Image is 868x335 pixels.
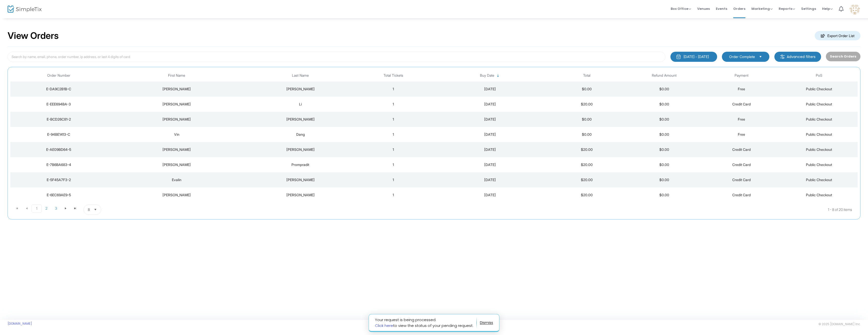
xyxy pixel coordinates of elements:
[64,206,68,210] span: Go to the next page
[671,6,691,11] span: Box Office
[433,102,547,107] div: 8/19/2025
[780,54,785,59] img: filter
[248,192,353,198] div: McCrary
[548,127,626,142] td: $0.00
[684,54,709,59] div: [DATE] - [DATE]
[670,52,717,62] button: [DATE] - [DATE]
[732,147,751,152] span: Credit Card
[8,52,665,62] input: Search by name, email, phone, order number, ip address, or last 4 digits of card
[355,127,432,142] td: 1
[801,2,816,15] span: Settings
[548,70,626,81] th: Total
[355,97,432,112] td: 1
[626,112,703,127] td: $0.00
[626,70,703,81] th: Refund Amount
[732,178,751,182] span: Credit Card
[88,207,90,212] span: 8
[626,172,703,187] td: $0.00
[548,172,626,187] td: $20.00
[61,205,70,212] span: Go to the next page
[47,73,70,78] span: Order Number
[548,81,626,97] td: $0.00
[626,187,703,203] td: $0.00
[355,142,432,157] td: 1
[12,117,106,122] div: E-BCD26C81-2
[51,205,61,212] span: Page 3
[433,117,547,122] div: 8/19/2025
[697,2,710,15] span: Venues
[355,187,432,203] td: 1
[806,178,832,182] span: Public Checkout
[108,177,245,182] div: Evalin
[8,30,59,41] h2: View Orders
[12,177,106,182] div: E-5F45A7F3-2
[806,102,832,106] span: Public Checkout
[738,132,745,136] span: Free
[12,192,106,198] div: E-6EC69AE9-5
[70,205,80,212] span: Go to the last page
[108,87,245,92] div: Laura
[12,132,106,137] div: E-94BE1413-C
[248,102,353,107] div: Li
[433,147,547,152] div: 8/18/2025
[355,112,432,127] td: 1
[816,73,822,78] span: PoS
[779,6,795,11] span: Reports
[732,162,751,167] span: Credit Card
[548,142,626,157] td: $20.00
[108,147,245,152] div: Leonardo
[757,54,764,60] button: Select
[433,87,547,92] div: 8/20/2025
[375,317,477,328] span: Your request is being processed. to view the status of your pending request.
[433,177,547,182] div: 8/18/2025
[806,132,832,136] span: Public Checkout
[12,102,106,107] div: E-EEE694BA-3
[355,70,432,81] th: Total Tickets
[12,162,106,167] div: E-7B6BA683-4
[92,205,99,214] button: Select
[548,112,626,127] td: $0.00
[108,102,245,107] div: Dawson
[480,319,493,327] button: dismiss
[806,117,832,121] span: Public Checkout
[248,87,353,92] div: Huggins
[626,127,703,142] td: $0.00
[375,323,393,328] a: Click here
[151,205,852,215] kendo-pager-info: 1 - 8 of 20 items
[73,206,77,210] span: Go to the last page
[548,97,626,112] td: $20.00
[626,97,703,112] td: $0.00
[732,102,751,106] span: Credit Card
[735,73,748,78] span: Payment
[248,162,353,167] div: Prompradit
[248,177,353,182] div: Zhao
[548,187,626,203] td: $20.00
[815,31,860,40] m-button: Export Order List
[248,117,353,122] div: Albert
[496,74,500,78] span: Sortable
[355,157,432,172] td: 1
[548,157,626,172] td: $20.00
[751,6,773,11] span: Marketing
[10,70,858,203] div: Data table
[626,142,703,157] td: $0.00
[32,205,42,213] span: Page 1
[108,132,245,137] div: Vin
[433,132,547,137] div: 8/19/2025
[819,322,860,326] span: © 2025 [DOMAIN_NAME] Inc.
[738,117,745,121] span: Free
[806,193,832,197] span: Public Checkout
[42,205,51,212] span: Page 2
[732,193,751,197] span: Credit Card
[676,54,681,59] img: monthly
[355,81,432,97] td: 1
[738,87,745,91] span: Free
[108,117,245,122] div: Jacqueline
[433,162,547,167] div: 8/18/2025
[433,192,547,198] div: 8/17/2025
[12,87,106,92] div: E-DA9C2B1B-C
[292,73,309,78] span: Last Name
[12,147,106,152] div: E-AE09BD64-5
[806,162,832,167] span: Public Checkout
[626,81,703,97] td: $0.00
